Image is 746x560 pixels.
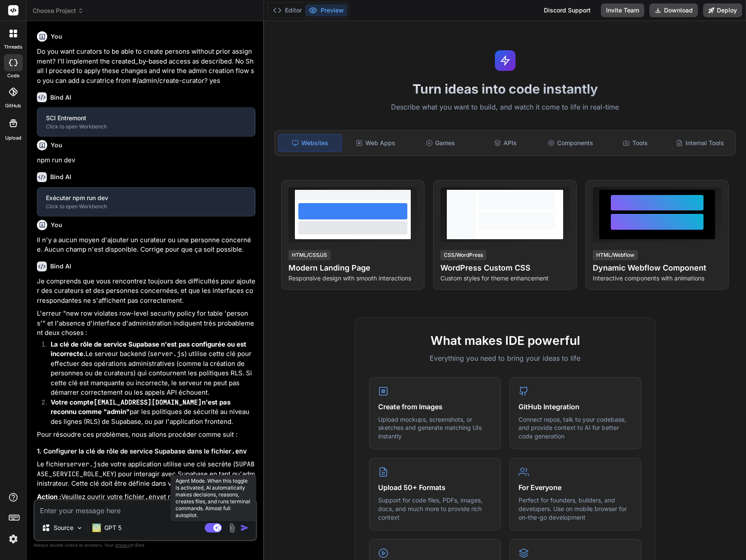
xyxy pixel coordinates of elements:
strong: Action : [37,493,61,501]
img: settings [6,532,21,546]
code: .env [206,479,221,488]
div: Games [409,134,472,152]
div: Tools [603,134,667,152]
div: Discord Support [539,3,596,17]
h4: Dynamic Webflow Component [593,262,722,274]
label: code [7,72,19,79]
img: Pick Models [76,524,83,532]
label: GitHub [5,102,21,110]
h3: 1. Configurer la clé de rôle de service Supabase dans le fichier [37,447,255,457]
p: L'erreur "new row violates row-level security policy for table 'persons'" et l'absence d'interfac... [37,309,255,338]
p: Do you want curators to be able to create persons without prior assignment? I’ll implement the cr... [37,47,255,85]
p: Support for code files, PDFs, images, docs, and much more to provide rich context [378,496,492,521]
button: SCI EntremontClick to open Workbench [37,108,255,136]
button: Download [649,3,698,17]
p: Je comprends que vous rencontrez toujours des difficultés pour ajouter des curateurs et des perso... [37,277,255,306]
div: Internal Tools [669,134,732,152]
div: Click to open Workbench [46,123,246,130]
div: APIs [474,134,537,152]
p: Source [54,523,73,532]
h4: Modern Landing Page [288,262,417,274]
img: GPT 5 [92,523,101,532]
button: Agent Mode. When this toggle is activated, AI automatically makes decisions, reasons, creates fil... [203,523,224,533]
code: [EMAIL_ADDRESS][DOMAIN_NAME] [94,398,202,407]
code: .env [231,447,247,456]
code: server.js [150,350,185,358]
h4: WordPress Custom CSS [440,262,569,274]
div: Exécuter npm run dev [46,194,246,202]
span: Choose Project [33,6,84,15]
code: .env [145,493,160,501]
h6: You [51,141,62,149]
strong: Votre compte n'est pas reconnu comme "admin" [51,398,232,416]
p: Perfect for founders, builders, and developers. Use on mobile browser for on-the-go development [519,496,632,521]
h6: You [51,32,62,41]
h6: Bind AI [50,93,71,102]
p: Veuillez ouvrir votre fichier et remplacer par la véritable clé de rôle de service de votre proje... [37,492,255,521]
div: HTML/Webflow [593,250,638,260]
img: attachment [227,523,237,533]
h1: Turn ideas into code instantly [269,81,741,97]
p: Il n'y a aucun moyen d'ajouter un curateur ou une personne concernée. Aucun champ n'est disponibl... [37,235,255,255]
h6: Bind AI [50,262,71,271]
p: Upload mockups, screenshots, or sketches and generate matching UIs instantly [378,415,492,441]
h4: Create from Images [378,402,492,412]
label: Upload [5,134,21,142]
h4: For Everyone [519,482,632,493]
h4: Upload 50+ Formats [378,482,492,493]
button: Preview [305,4,347,16]
div: HTML/CSS/JS [288,250,331,260]
button: Deploy [703,3,742,17]
code: server.js [66,460,101,469]
div: SCI Entremont [46,114,246,122]
li: Le serveur backend ( ) utilise cette clé pour effectuer des opérations administratives (comme la ... [44,340,255,398]
img: icon [240,523,249,532]
div: Web Apps [344,134,407,152]
p: Always double-check its answers. Your in Bind [33,541,257,549]
code: SUPABASE_SERVICE_ROLE_KEY [37,460,255,478]
button: Editor [270,4,305,16]
p: Describe what you want to build, and watch it come to life in real-time [269,102,741,113]
h2: What makes IDE powerful [369,332,641,350]
div: Components [539,134,602,152]
div: CSS/WordPress [440,250,486,260]
p: GPT 5 [104,523,121,532]
p: Everything you need to bring your ideas to life [369,353,641,363]
button: Exécuter npm run devClick to open Workbench [37,188,255,216]
div: Websites [278,134,342,152]
button: Invite Team [601,3,644,17]
h6: You [51,221,62,229]
p: Interactive components with animations [593,274,722,283]
p: Connect repos, talk to your codebase, and provide context to AI for better code generation [519,415,632,441]
p: Responsive design with smooth interactions [288,274,417,283]
p: npm run dev [37,155,255,165]
span: privacy [115,542,130,548]
strong: La clé de rôle de service Supabase n'est pas configurée ou est incorrecte. [51,340,248,358]
li: par les politiques de sécurité au niveau des lignes (RLS) de Supabase, ou par l'application front... [44,398,255,427]
div: Click to open Workbench [46,203,246,210]
h4: GitHub Integration [519,402,632,412]
p: Custom styles for theme enhancement [440,274,569,283]
p: Le fichier de votre application utilise une clé secrète ( ) pour interagir avec Supabase en tant ... [37,460,255,489]
p: Pour résoudre ces problèmes, nous allons procéder comme suit : [37,430,255,440]
label: threads [4,43,22,51]
h6: Bind AI [50,173,71,181]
